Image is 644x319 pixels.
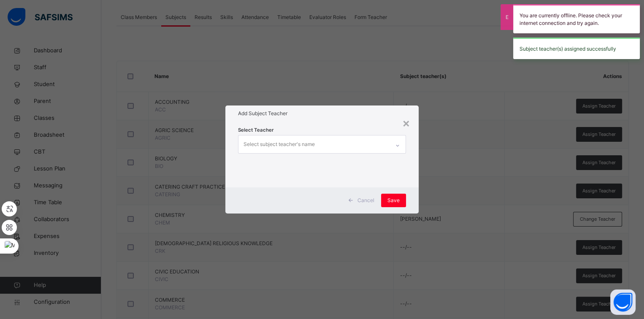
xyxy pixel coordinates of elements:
[238,127,274,134] span: Select Teacher
[610,289,636,315] button: Open asap
[513,38,640,59] div: Subject teacher(s) assigned successfully
[513,4,640,33] div: You are currently offline. Please check your internet connection and try again.
[244,136,315,152] div: Select subject teacher's name
[402,114,410,132] div: ×
[238,110,406,117] h1: Add Subject Teacher
[357,197,374,204] span: Cancel
[387,197,400,204] span: Save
